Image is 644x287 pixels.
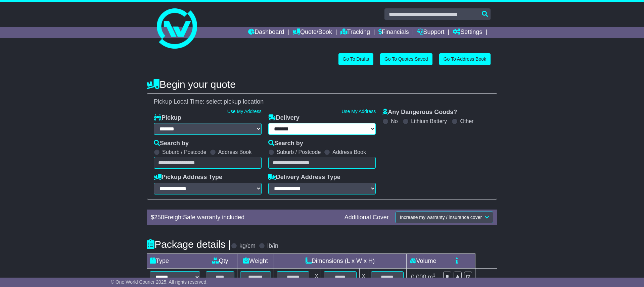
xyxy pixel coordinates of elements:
[417,27,445,38] a: Support
[341,214,392,221] div: Additional Cover
[274,253,406,268] td: Dimensions (L x W x H)
[147,79,497,90] h4: Begin your quote
[428,274,435,280] span: m
[268,140,303,147] label: Search by
[206,98,264,105] span: select pickup location
[147,214,341,221] div: $ FreightSafe warranty included
[439,53,491,65] a: Go To Address Book
[147,253,203,268] td: Type
[154,140,189,147] label: Search by
[338,53,373,65] a: Go To Drafts
[380,53,432,65] a: Go To Quotes Saved
[378,27,409,38] a: Financials
[312,268,321,286] td: x
[382,109,457,116] label: Any Dangerous Goods?
[218,149,252,155] label: Address Book
[162,149,206,155] label: Suburb / Postcode
[406,253,440,268] td: Volume
[340,27,370,38] a: Tracking
[391,118,398,124] label: No
[359,268,368,286] td: x
[453,27,482,38] a: Settings
[460,118,473,124] label: Other
[277,149,321,155] label: Suburb / Postcode
[268,114,300,122] label: Delivery
[267,242,278,250] label: lb/in
[400,215,482,220] span: Increase my warranty / insurance cover
[150,98,494,106] div: Pickup Local Time:
[332,149,366,155] label: Address Book
[227,109,262,114] a: Use My Address
[111,279,208,285] span: © One World Courier 2025. All rights reserved.
[239,242,256,250] label: kg/cm
[154,214,164,221] span: 250
[154,114,181,122] label: Pickup
[341,109,376,114] a: Use My Address
[248,27,284,38] a: Dashboard
[147,239,231,250] h4: Package details |
[411,118,447,124] label: Lithium Battery
[292,27,332,38] a: Quote/Book
[268,174,340,181] label: Delivery Address Type
[154,174,222,181] label: Pickup Address Type
[396,212,493,223] button: Increase my warranty / insurance cover
[203,253,237,268] td: Qty
[237,253,274,268] td: Weight
[411,274,426,280] span: 0.000
[433,273,435,278] sup: 3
